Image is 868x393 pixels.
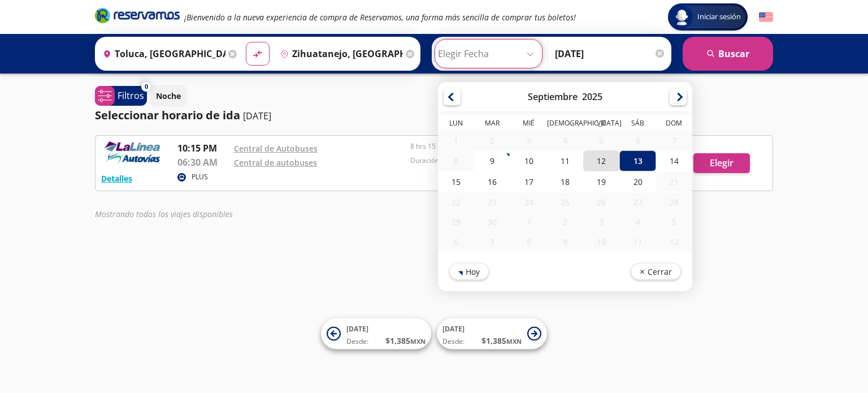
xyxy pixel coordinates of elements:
div: 01-Sep-25 [438,131,474,150]
div: 22-Sep-25 [438,192,474,212]
div: 11-Oct-25 [619,232,656,252]
div: 07-Sep-25 [656,131,692,150]
div: 24-Sep-25 [511,192,547,212]
th: Domingo [656,118,692,131]
th: Sábado [619,118,656,131]
div: 14-Sep-25 [656,150,692,171]
span: Desde: [346,336,368,347]
div: 06-Sep-25 [619,131,656,150]
a: Central de autobuses [234,157,317,168]
button: [DATE]Desde:$1,385MXN [437,318,547,349]
button: English [759,10,773,24]
div: 23-Sep-25 [474,192,510,212]
p: 10:15 PM [177,141,228,155]
p: PLUS [192,172,208,182]
div: 01-Oct-25 [511,212,547,232]
div: 17-Sep-25 [511,171,547,192]
div: 26-Sep-25 [583,192,619,212]
small: MXN [410,337,426,346]
th: Martes [474,118,510,131]
div: 03-Oct-25 [583,212,619,232]
button: [DATE]Desde:$1,385MXN [321,318,431,349]
em: Mostrando todos los viajes disponibles [95,209,233,219]
p: [DATE] [243,109,271,123]
button: Noche [150,85,187,107]
span: Iniciar sesión [693,11,745,23]
a: Brand Logo [95,7,180,27]
div: 30-Sep-25 [474,212,510,232]
div: 04-Sep-25 [547,131,583,150]
div: 13-Sep-25 [619,150,656,171]
div: 03-Sep-25 [511,131,547,150]
div: 02-Oct-25 [547,212,583,232]
th: Viernes [583,118,619,131]
div: 16-Sep-25 [474,171,510,192]
div: 2025 [582,90,602,103]
div: 07-Oct-25 [474,232,510,252]
th: Lunes [438,118,474,131]
div: 19-Sep-25 [583,171,619,192]
small: MXN [506,337,522,346]
div: 04-Oct-25 [619,212,656,232]
p: Filtros [118,89,144,102]
em: ¡Bienvenido a la nueva experiencia de compra de Reservamos, una forma más sencilla de comprar tus... [184,12,576,23]
button: 0Filtros [95,86,147,106]
p: 8 hrs 15 mins [410,141,581,152]
span: Desde: [442,336,465,347]
p: Duración [410,156,581,166]
th: Miércoles [511,118,547,131]
div: 12-Oct-25 [656,232,692,252]
span: [DATE] [346,324,368,334]
span: $ 1,385 [385,335,426,347]
div: 12-Sep-25 [583,150,619,171]
div: 15-Sep-25 [438,171,474,192]
p: Noche [156,90,181,102]
button: Detalles [101,172,132,184]
div: Septiembre [528,90,578,103]
button: Elegir [693,153,750,173]
div: 25-Sep-25 [547,192,583,212]
div: 11-Sep-25 [547,150,583,171]
div: 20-Sep-25 [619,171,656,192]
input: Buscar Destino [276,40,403,68]
input: Opcional [555,40,666,68]
div: 05-Sep-25 [583,131,619,150]
div: 29-Sep-25 [438,212,474,232]
button: Buscar [683,37,773,71]
div: 18-Sep-25 [547,171,583,192]
p: 06:30 AM [177,156,228,169]
div: 08-Sep-25 [438,151,474,171]
div: 27-Sep-25 [619,192,656,212]
div: 28-Sep-25 [656,192,692,212]
span: [DATE] [442,324,465,334]
input: Elegir Fecha [438,40,539,68]
img: RESERVAMOS [101,141,163,164]
i: Brand Logo [95,7,180,24]
div: 08-Oct-25 [511,232,547,252]
span: 0 [145,82,148,92]
p: Seleccionar horario de ida [95,107,240,124]
button: Cerrar [631,263,681,280]
div: 09-Sep-25 [474,150,510,171]
a: Central de Autobuses [234,143,318,154]
div: 09-Oct-25 [547,232,583,252]
div: 06-Oct-25 [438,232,474,252]
div: 10-Sep-25 [511,150,547,171]
th: Jueves [547,118,583,131]
div: 05-Oct-25 [656,212,692,232]
div: 10-Oct-25 [583,232,619,252]
button: Hoy [449,263,489,280]
input: Buscar Origen [98,40,225,68]
span: $ 1,385 [481,335,522,347]
div: 02-Sep-25 [474,131,510,150]
div: 21-Sep-25 [656,172,692,192]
